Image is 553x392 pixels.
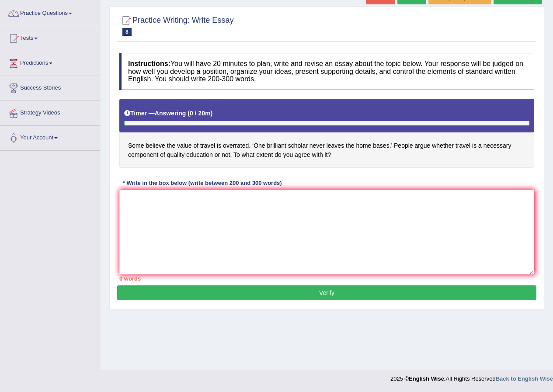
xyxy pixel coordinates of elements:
[117,285,536,300] button: Verify
[190,110,210,117] b: 0 / 20m
[0,1,100,23] a: Practice Questions
[0,126,100,148] a: Your Account
[119,53,534,90] h4: You will have 20 minutes to plan, write and revise an essay about the topic below. Your response ...
[0,26,100,48] a: Tests
[119,179,285,187] div: * Write in the box below (write between 200 and 300 words)
[119,14,233,36] h2: Practice Writing: Write Essay
[124,110,212,117] h5: Timer —
[0,51,100,73] a: Predictions
[0,76,100,98] a: Success Stories
[122,28,132,36] span: 8
[119,99,534,168] h4: Some believe the value of travel is overrated. ‘One brilliant scholar never leaves the home bases...
[409,375,445,382] strong: English Wise.
[155,110,186,117] b: Answering
[0,101,100,123] a: Strategy Videos
[496,375,553,382] a: Back to English Wise
[119,274,534,283] div: 0 words
[210,110,212,117] b: )
[390,370,553,383] div: 2025 © All Rights Reserved
[128,60,170,67] b: Instructions:
[188,110,190,117] b: (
